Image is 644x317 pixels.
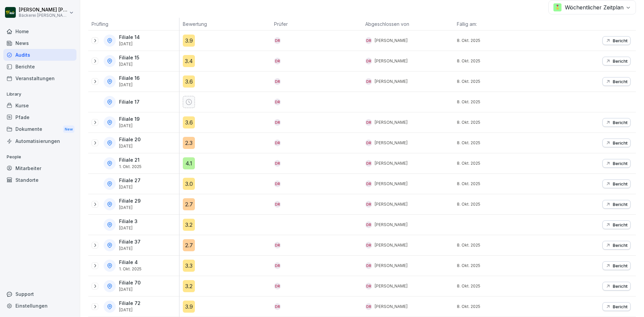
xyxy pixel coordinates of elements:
[183,178,195,190] div: 3.0
[92,20,176,28] p: Prüfling
[3,300,76,312] a: Einstellungen
[365,78,372,85] div: DR
[119,301,141,306] p: Filiale 72
[602,77,631,86] button: Bericht
[457,263,545,269] p: 8. Okt. 2025
[457,283,545,289] p: 8. Okt. 2025
[602,220,631,229] button: Bericht
[457,304,545,310] p: 8. Okt. 2025
[365,221,372,228] div: DR
[119,99,140,105] p: Filiale 17
[3,72,76,84] a: Veranstaltungen
[613,38,628,43] p: Bericht
[119,62,139,67] p: [DATE]
[183,55,195,67] div: 3.4
[274,140,281,146] div: DR
[274,262,281,269] div: DR
[3,100,76,111] div: Kurse
[3,49,76,61] a: Audits
[613,304,628,309] p: Bericht
[3,135,76,147] a: Automatisierungen
[3,162,76,174] a: Mitarbeiter
[457,160,545,166] p: 8. Okt. 2025
[19,13,68,18] p: Bäckerei [PERSON_NAME]
[119,164,142,169] p: 1. Okt. 2025
[375,201,408,207] p: [PERSON_NAME]
[274,37,281,44] div: DR
[119,55,139,61] p: Filiale 15
[375,78,408,85] p: [PERSON_NAME]
[613,202,628,207] p: Bericht
[274,119,281,126] div: DR
[119,178,141,183] p: Filiale 27
[3,152,76,162] p: People
[602,118,631,127] button: Bericht
[119,239,141,245] p: Filiale 37
[613,79,628,84] p: Bericht
[119,123,140,128] p: [DATE]
[365,262,372,269] div: DR
[365,283,372,289] div: DR
[183,137,195,149] div: 2.3
[119,157,142,163] p: Filiale 21
[119,246,141,251] p: [DATE]
[375,283,408,289] p: [PERSON_NAME]
[183,20,267,28] p: Bewertung
[271,18,362,31] th: Prüfer
[183,301,195,313] div: 3.9
[375,181,408,187] p: [PERSON_NAME]
[3,37,76,49] a: News
[119,308,141,312] p: [DATE]
[183,75,195,88] div: 3.6
[602,302,631,311] button: Bericht
[274,201,281,208] div: DR
[119,280,141,286] p: Filiale 70
[183,157,195,169] div: 4.1
[613,161,628,166] p: Bericht
[613,120,628,125] p: Bericht
[613,222,628,227] p: Bericht
[602,57,631,65] button: Bericht
[457,201,545,207] p: 8. Okt. 2025
[274,160,281,167] div: DR
[375,263,408,269] p: [PERSON_NAME]
[613,283,628,289] p: Bericht
[457,78,545,85] p: 8. Okt. 2025
[365,140,372,146] div: DR
[375,222,408,228] p: [PERSON_NAME]
[365,20,450,28] p: Abgeschlossen von
[457,242,545,248] p: 8. Okt. 2025
[119,137,141,143] p: Filiale 20
[183,35,195,47] div: 3.9
[457,58,545,64] p: 8. Okt. 2025
[3,61,76,72] a: Berichte
[3,111,76,123] a: Pfade
[457,38,545,44] p: 8. Okt. 2025
[375,304,408,310] p: [PERSON_NAME]
[274,242,281,249] div: DR
[274,283,281,289] div: DR
[274,180,281,187] div: DR
[183,239,195,251] div: 2.7
[274,99,281,105] div: DR
[3,123,76,136] div: Dokumente
[613,140,628,146] p: Bericht
[3,89,76,100] p: Library
[365,58,372,64] div: DR
[3,174,76,186] a: Standorte
[457,119,545,125] p: 8. Okt. 2025
[365,303,372,310] div: DR
[365,180,372,187] div: DR
[375,160,408,166] p: [PERSON_NAME]
[183,280,195,292] div: 3.2
[274,78,281,85] div: DR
